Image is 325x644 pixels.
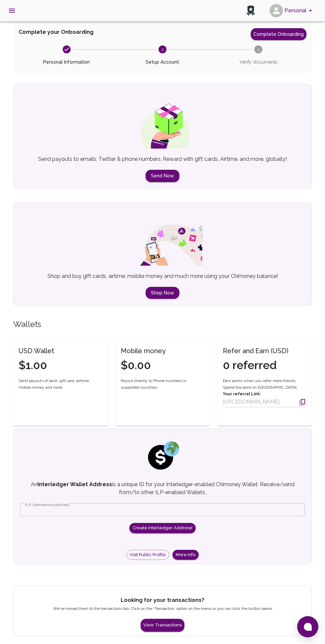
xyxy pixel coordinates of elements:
[13,319,312,330] h5: Wallets
[4,3,20,19] button: open drawer
[21,59,112,65] span: Personal Information
[297,616,318,637] button: Open chat window
[117,59,208,65] span: Setup Account
[223,392,261,396] strong: Your referral Link:
[223,378,306,407] div: Earn points when you refer more friends. Spend the point on [GEOGRAPHIC_DATA].
[37,481,112,487] strong: Interledger Wallet Address
[213,59,304,65] span: Verify documents
[129,523,196,533] button: Create Interledger Address!
[223,358,289,372] h4: 0 referred
[121,378,204,391] span: Payout directly to Phone numbers in supported countries
[146,441,179,474] img: social spend
[141,619,184,632] button: View Transactions
[20,481,305,496] p: An is a unique ID for your Interledger-enabled Chimoney Wallet. Receive/send from/to other ILP-en...
[19,378,102,391] span: Send payouts of bank, gift card, airtime, mobile money and more
[251,28,306,40] button: Complete Onboarding
[121,597,204,603] strong: Looking for your transactions?
[267,2,317,19] button: account of current user
[19,346,54,356] h6: USD Wallet
[19,358,54,372] h4: $1.00
[53,606,272,611] span: We've moved them to the transactions tab. Click on the `Transaction` option on the menu or you ca...
[123,217,202,266] img: social spend mobile
[146,170,179,182] button: Send Now
[126,550,169,560] a: Visit Public Profile
[121,346,166,356] h6: Mobile money
[38,155,287,163] p: Send payouts to emails, Twitter & phone numbers. Reward with gift cards, Airtime, and more, globa...
[161,47,163,52] text: 2
[25,502,69,507] label: ILP Username (optional)
[257,47,259,52] text: 3
[19,28,94,40] span: Complete your Onboarding
[223,346,289,356] h6: Refer and Earn (USD)
[172,550,199,560] button: More Info
[121,358,166,372] h4: $0.00
[129,99,197,149] img: gift box
[146,287,179,299] button: Shop Now
[47,272,278,280] p: Shop and buy gift cards, airtime, mobile money and much more using your Chimoney balance!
